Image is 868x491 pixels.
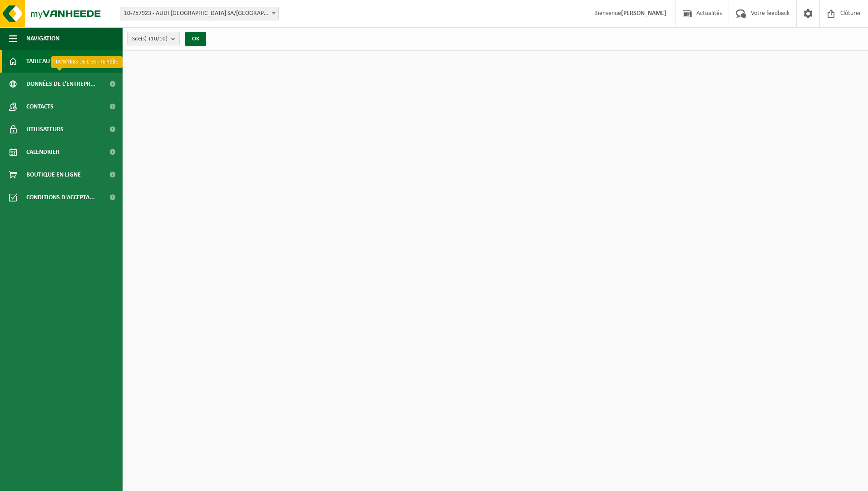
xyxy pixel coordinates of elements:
[132,32,168,46] span: Site(s)
[26,141,59,163] span: Calendrier
[26,50,75,73] span: Tableau de bord
[26,27,59,50] span: Navigation
[127,32,180,45] button: Site(s)(10/10)
[149,36,168,42] count: (10/10)
[26,118,64,141] span: Utilisateurs
[185,32,206,46] button: OK
[621,10,666,17] strong: [PERSON_NAME]
[26,186,95,209] span: Conditions d'accepta...
[26,95,54,118] span: Contacts
[26,163,81,186] span: Boutique en ligne
[26,73,96,95] span: Données de l'entrepr...
[120,7,279,20] span: 10-757923 - AUDI BRUSSELS SA/NV - VORST
[120,7,278,20] span: 10-757923 - AUDI BRUSSELS SA/NV - VORST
